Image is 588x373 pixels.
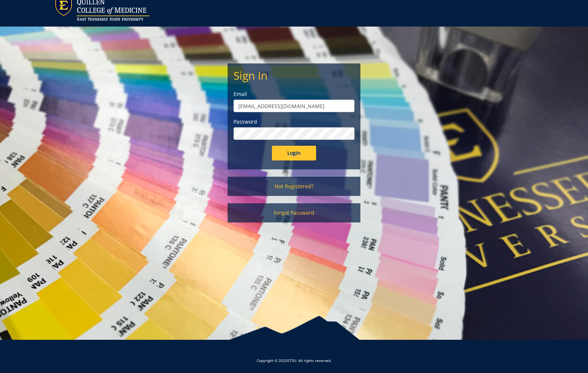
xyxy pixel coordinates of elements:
h2: Sign In [234,69,354,82]
a: ETSU [287,358,296,363]
label: Email [234,90,354,98]
a: Forgot Password [228,203,360,222]
label: Password [234,118,354,125]
a: Not Registered? [228,177,360,196]
input: Login [272,146,316,160]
